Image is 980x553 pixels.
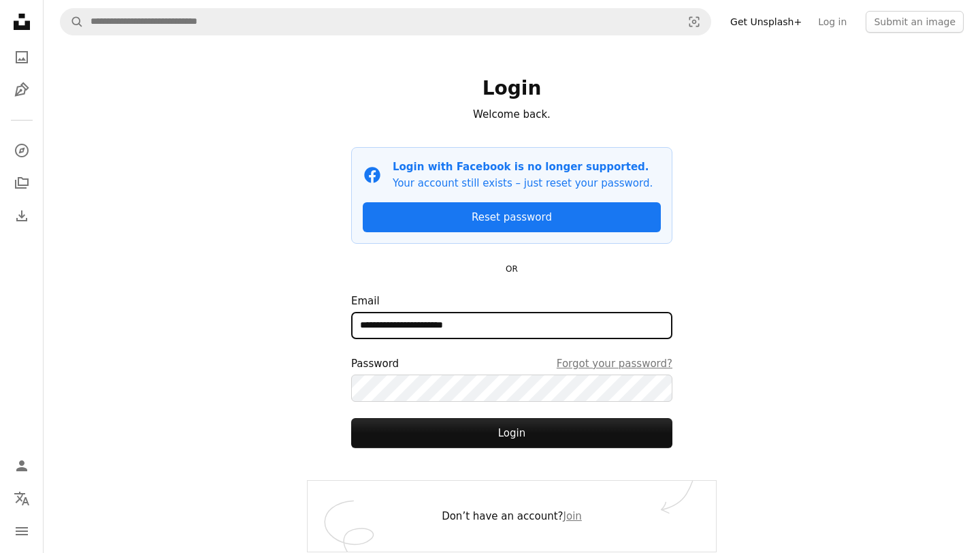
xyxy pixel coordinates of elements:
small: OR [506,264,518,274]
a: Explore [8,137,35,164]
a: Reset password [363,202,661,232]
button: Search Unsplash [61,9,84,35]
a: Get Unsplash+ [722,11,810,33]
a: Log in [810,11,855,33]
a: Forgot your password? [557,355,672,372]
div: Don’t have an account? [308,481,716,552]
input: Email [351,312,672,339]
button: Login [351,418,672,448]
a: Home — Unsplash [8,8,35,38]
p: Your account still exists – just reset your password. [393,175,653,191]
button: Submit an image [866,11,964,33]
p: Welcome back. [351,106,672,123]
button: Language [8,485,35,512]
form: Find visuals sitewide [60,8,711,35]
div: Password [351,355,672,372]
input: PasswordForgot your password? [351,375,672,402]
a: Join [563,510,582,522]
a: Illustrations [8,76,35,104]
p: Login with Facebook is no longer supported. [393,159,653,175]
a: Photos [8,44,35,71]
label: Email [351,293,672,339]
a: Download History [8,202,35,230]
a: Collections [8,170,35,197]
h1: Login [351,76,672,101]
button: Visual search [678,9,710,35]
a: Log in / Sign up [8,452,35,479]
button: Menu [8,518,35,545]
